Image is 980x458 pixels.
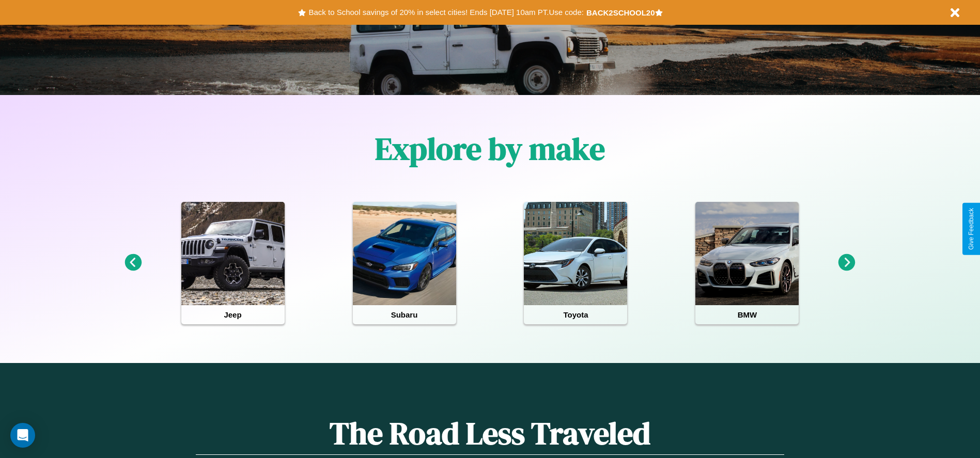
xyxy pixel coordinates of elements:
button: Back to School savings of 20% in select cities! Ends [DATE] 10am PT.Use code: [306,5,586,20]
h1: Explore by make [375,128,605,170]
h4: Toyota [524,305,627,324]
h4: Jeep [181,305,285,324]
b: BACK2SCHOOL20 [586,8,655,17]
h4: BMW [695,305,799,324]
h1: The Road Less Traveled [196,412,784,455]
div: Open Intercom Messenger [10,423,35,448]
div: Give Feedback [968,208,975,250]
h4: Subaru [353,305,456,324]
